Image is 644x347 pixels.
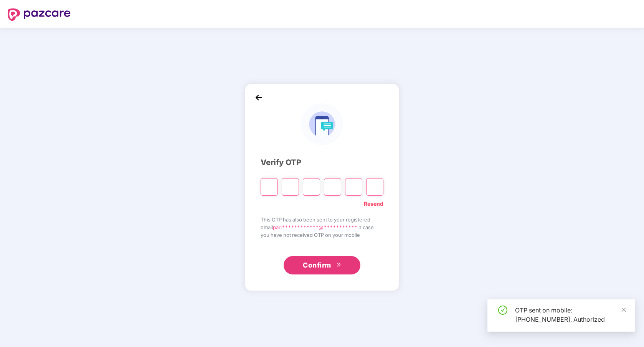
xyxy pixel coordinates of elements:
[261,216,383,223] span: This OTP has also been sent to your registered
[284,256,360,274] button: Confirmdouble-right
[498,306,507,315] span: check-circle
[261,231,383,239] span: you have not received OTP on your mobile
[301,103,343,145] img: logo
[261,223,383,231] span: email in case
[303,260,331,271] span: Confirm
[261,178,278,196] input: Please enter verification code. Digit 1
[261,157,383,169] div: Verify OTP
[364,200,383,208] a: Resend
[621,307,626,312] span: close
[282,178,299,196] input: Digit 2
[336,262,341,268] span: double-right
[515,306,626,324] div: OTP sent on mobile: [PHONE_NUMBER], Authorized
[345,178,362,196] input: Digit 5
[8,8,71,21] img: logo
[253,92,264,103] img: back_icon
[324,178,341,196] input: Digit 4
[303,178,320,196] input: Digit 3
[366,178,383,196] input: Digit 6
